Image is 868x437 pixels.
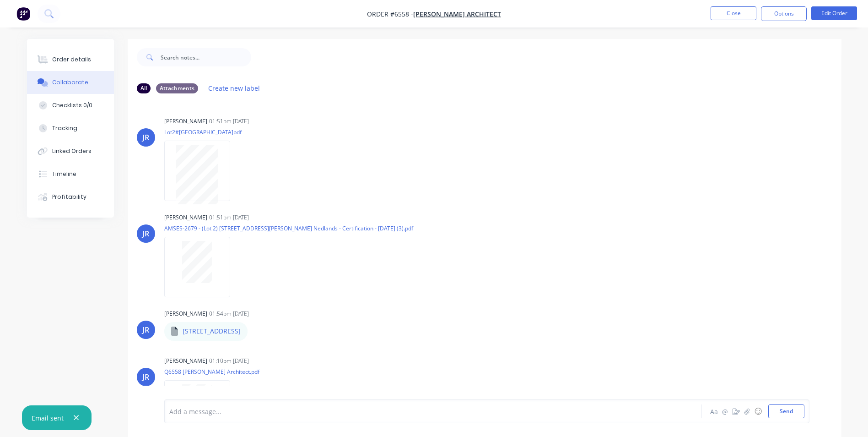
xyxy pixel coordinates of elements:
[27,186,114,208] button: Profitability
[52,101,92,109] div: Checklists 0/0
[204,82,265,94] button: Create new label
[52,124,77,132] div: Tracking
[711,6,756,20] button: Close
[209,117,249,126] div: 01:51pm [DATE]
[164,224,413,232] p: AMSES-2679 - (Lot 2) [STREET_ADDRESS][PERSON_NAME] Nedlands - Certification - [DATE] (3).pdf
[161,48,251,66] input: Search notes...
[52,78,88,87] div: Collaborate
[137,83,151,93] div: All
[32,413,64,423] div: Email sent
[52,55,91,64] div: Order details
[209,357,249,365] div: 01:10pm [DATE]
[142,132,149,143] div: JR
[27,94,114,117] button: Checklists 0/0
[164,310,207,318] div: [PERSON_NAME]
[183,327,241,336] p: [STREET_ADDRESS]
[27,48,114,71] button: Order details
[27,117,114,140] button: Tracking
[52,170,76,178] div: Timeline
[709,406,720,417] button: Aa
[209,310,249,318] div: 01:54pm [DATE]
[16,7,30,21] img: Factory
[164,368,259,376] p: Q6558 [PERSON_NAME] Architect.pdf
[52,193,86,201] div: Profitability
[753,406,764,417] button: ☺
[164,117,207,126] div: [PERSON_NAME]
[142,228,149,239] div: JR
[27,140,114,163] button: Linked Orders
[367,10,413,18] span: Order #6558 -
[27,163,114,186] button: Timeline
[811,6,857,20] button: Edit Order
[164,128,242,136] p: Lot2#[GEOGRAPHIC_DATA]pdf
[164,357,207,365] div: [PERSON_NAME]
[142,324,149,335] div: JR
[413,10,501,18] a: [PERSON_NAME] Architect
[164,213,207,222] div: [PERSON_NAME]
[761,6,807,21] button: Options
[720,406,731,417] button: @
[52,147,92,155] div: Linked Orders
[209,213,249,222] div: 01:51pm [DATE]
[768,404,804,418] button: Send
[142,371,149,382] div: JR
[27,71,114,94] button: Collaborate
[156,83,198,93] div: Attachments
